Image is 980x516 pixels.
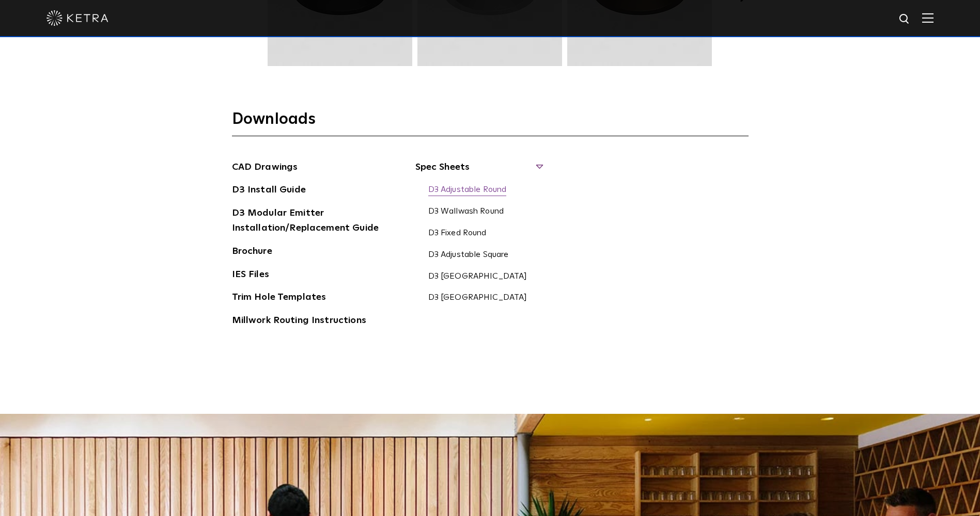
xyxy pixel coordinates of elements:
a: D3 Adjustable Round [428,185,507,196]
img: Hamburger%20Nav.svg [922,13,934,23]
a: Millwork Routing Instructions [232,313,366,330]
a: Trim Hole Templates [232,290,326,307]
a: IES Files [232,267,269,284]
a: D3 [GEOGRAPHIC_DATA] [428,293,527,304]
img: ketra-logo-2019-white [46,10,108,26]
a: D3 Install Guide [232,183,306,199]
span: Spec Sheets [415,160,542,183]
a: CAD Drawings [232,160,298,176]
a: D3 Fixed Round [428,228,487,239]
img: search icon [898,13,911,26]
a: D3 Adjustable Square [428,250,509,261]
a: D3 Modular Emitter Installation/Replacement Guide [232,206,387,237]
h3: Downloads [232,109,749,136]
a: D3 [GEOGRAPHIC_DATA] [428,271,527,283]
a: D3 Wallwash Round [428,206,504,218]
a: Brochure [232,244,272,261]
